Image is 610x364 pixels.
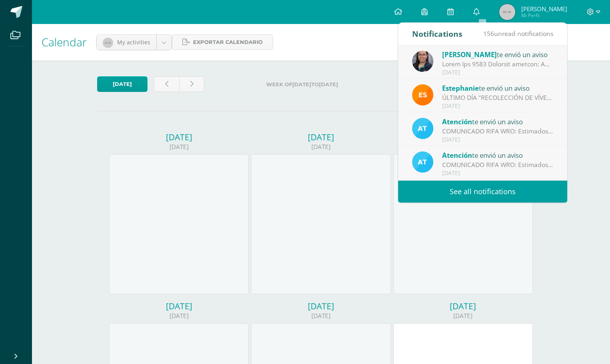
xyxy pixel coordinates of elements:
div: [DATE] [393,131,533,143]
div: [DATE] [393,312,533,320]
div: [DATE] [251,143,391,151]
div: [DATE] [251,300,391,312]
div: te envió un aviso [442,116,553,127]
div: [DATE] [109,131,249,143]
span: unread notifications [483,29,553,38]
div: ÚLTIMO DÍA "RECOLECCIÓN DE VÍVERES": Queridos Padres de Familia BSJ, Compartimos nuevamente el re... [442,93,553,102]
div: te envió un aviso [442,49,553,60]
a: My activities [97,35,171,50]
a: See all notifications [398,181,567,203]
span: Exportar calendario [193,35,263,50]
div: [DATE] [442,136,553,143]
img: 4ba0fbdb24318f1bbd103ebd070f4524.png [412,84,433,105]
a: [DATE] [97,76,148,92]
div: [DATE] [251,312,391,320]
span: My activities [117,38,150,46]
span: Mi Perfil [521,12,567,19]
span: 156 [483,29,494,38]
span: [PERSON_NAME] [442,50,497,59]
a: Exportar calendario [172,34,273,50]
div: COMUNICADO RIFA WRO: Estimados padres de familia, Reciban un cordial saludo de parte de nuestra c... [442,160,553,169]
img: 9fc725f787f6a993fc92a288b7a8b70c.png [412,118,433,139]
div: [DATE] [251,131,391,143]
div: [DATE] [109,312,249,320]
div: [DATE] [442,103,553,109]
div: [DATE] [442,69,553,76]
span: [PERSON_NAME] [521,5,567,13]
label: Week of to [211,76,393,93]
div: [DATE] [109,143,249,151]
img: 45x45 [499,4,515,20]
div: [DATE] [393,143,533,151]
div: [DATE] [442,170,553,177]
img: 9fc725f787f6a993fc92a288b7a8b70c.png [412,151,433,173]
div: [DATE] [109,300,249,312]
div: te envió un aviso [442,150,553,160]
div: te envió un aviso [442,83,553,93]
strong: [DATE] [292,82,311,88]
div: Notifications [412,23,462,45]
div: [DATE] [393,300,533,312]
strong: [DATE] [319,82,338,88]
span: Atención [442,151,472,160]
img: 6fb385528ffb729c9b944b13f11ee051.png [412,51,433,72]
span: Estephanie [442,84,479,93]
img: 40x40 [103,38,113,48]
div: Drama Day 2025 Circular oficial: Dear Elementary Parents, We are excited to share with you the de... [442,60,553,69]
div: COMUNICADO RIFA WRO: Estimados padres de familia, Reciban un cordial saludo de parte de nuestra c... [442,127,553,136]
span: Atención [442,117,472,126]
span: Calendar [42,34,87,50]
